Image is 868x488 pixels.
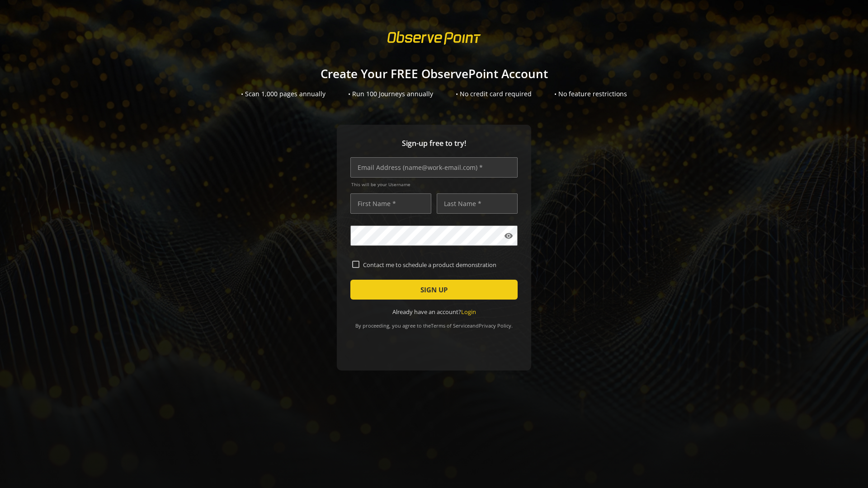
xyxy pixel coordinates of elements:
[350,280,518,300] button: SIGN UP
[456,89,532,99] div: • No credit card required
[350,308,518,316] div: Already have an account?
[350,157,518,178] input: Email Address (name@work-email.com) *
[504,231,513,240] mat-icon: visibility
[350,193,431,214] input: First Name *
[461,308,476,316] a: Login
[348,89,433,99] div: • Run 100 Journeys annually
[351,181,518,188] span: This will be your Username
[431,322,470,329] a: Terms of Service
[437,193,518,214] input: Last Name *
[479,322,511,329] a: Privacy Policy
[359,261,516,269] label: Contact me to schedule a product demonstration
[350,316,518,329] div: By proceeding, you agree to the and .
[241,89,325,99] div: • Scan 1,000 pages annually
[554,89,627,99] div: • No feature restrictions
[420,282,448,298] span: SIGN UP
[350,138,518,149] span: Sign-up free to try!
